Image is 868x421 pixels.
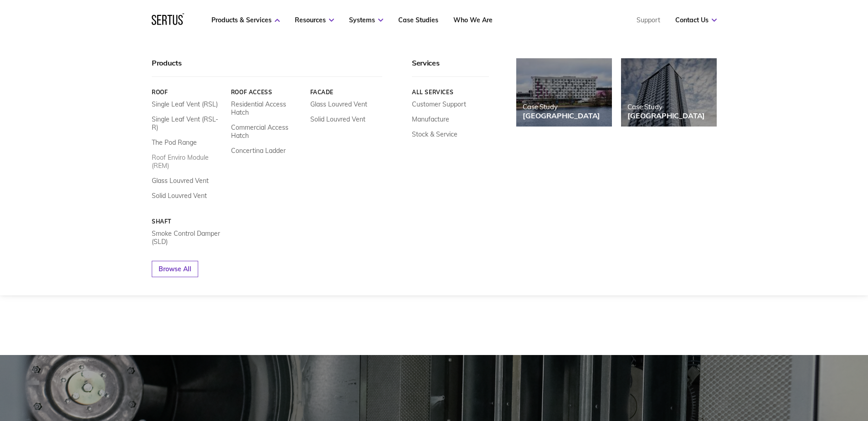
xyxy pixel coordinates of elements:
a: Concertina Ladder [231,147,285,155]
a: Systems [349,16,383,24]
a: Roof [152,89,224,96]
a: Facade [310,89,382,96]
a: Case Study[GEOGRAPHIC_DATA] [516,58,612,127]
a: Residential Access Hatch [231,100,303,117]
a: Case Study[GEOGRAPHIC_DATA] [621,58,717,127]
a: Single Leaf Vent (RSL) [152,100,218,108]
a: Stock & Service [412,130,457,138]
a: Roof Access [231,89,303,96]
a: Support [637,16,660,24]
a: Glass Louvred Vent [152,177,209,185]
div: Case Study [627,102,705,111]
div: Products [152,58,382,77]
a: Single Leaf Vent (RSL-R) [152,115,224,132]
a: All services [412,89,489,96]
div: Case Study [523,102,600,111]
a: Manufacture [412,115,449,123]
a: Products & Services [211,16,280,24]
a: Contact Us [675,16,717,24]
a: The Pod Range [152,138,197,147]
div: [GEOGRAPHIC_DATA] [523,111,600,120]
a: Smoke Control Damper (SLD) [152,229,224,246]
iframe: Chat Widget [704,315,868,421]
a: Solid Louvred Vent [310,115,365,123]
a: Resources [295,16,334,24]
div: [GEOGRAPHIC_DATA] [627,111,705,120]
a: Customer Support [412,100,466,108]
a: Glass Louvred Vent [310,100,367,108]
a: Case Studies [398,16,438,24]
a: Shaft [152,218,224,225]
a: Roof Enviro Module (REM) [152,153,224,170]
a: Solid Louvred Vent [152,192,207,200]
div: Services [412,58,489,77]
a: Who We Are [453,16,493,24]
a: Browse All [152,261,198,277]
a: Commercial Access Hatch [231,123,303,140]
